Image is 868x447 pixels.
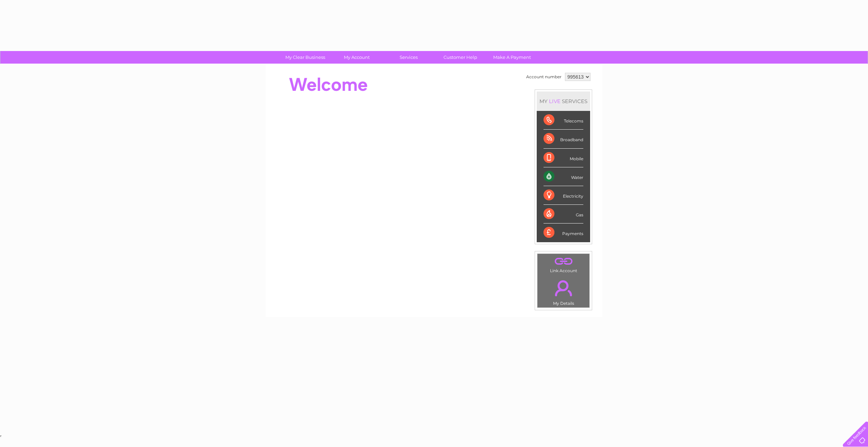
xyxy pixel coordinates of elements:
[544,111,583,130] div: Telecoms
[539,255,588,267] a: .
[537,253,590,275] td: Link Account
[484,51,540,64] a: Make A Payment
[544,149,583,167] div: Mobile
[544,186,583,205] div: Electricity
[548,98,562,104] div: LIVE
[524,71,563,83] td: Account number
[432,51,488,64] a: Customer Help
[539,276,588,300] a: .
[544,205,583,223] div: Gas
[544,167,583,186] div: Water
[537,92,590,111] div: MY SERVICES
[544,223,583,242] div: Payments
[381,51,437,64] a: Services
[537,275,590,308] td: My Details
[277,51,333,64] a: My Clear Business
[544,130,583,148] div: Broadband
[329,51,385,64] a: My Account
